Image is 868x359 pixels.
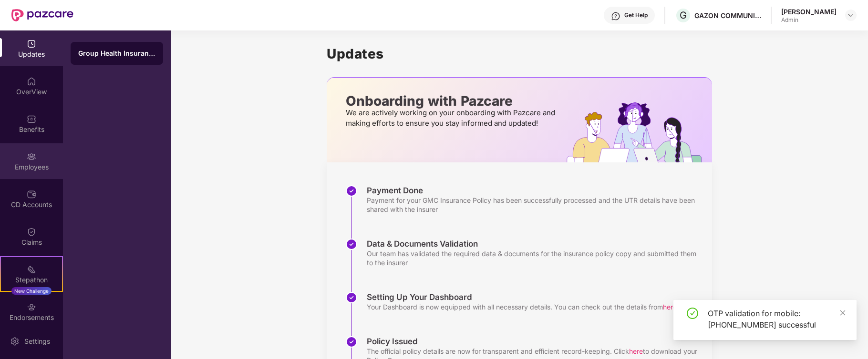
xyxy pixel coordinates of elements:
img: svg+xml;base64,PHN2ZyBpZD0iSG9tZSIgeG1sbnM9Imh0dHA6Ly93d3cudzMub3JnLzIwMDAvc3ZnIiB3aWR0aD0iMjAiIG... [27,77,36,86]
div: Our team has validated the required data & documents for the insurance policy copy and submitted ... [367,249,703,267]
img: svg+xml;base64,PHN2ZyBpZD0iU3RlcC1Eb25lLTMyeDMyIiB4bWxucz0iaHR0cDovL3d3dy53My5vcmcvMjAwMC9zdmciIH... [346,239,357,250]
div: Setting Up Your Dashboard [367,292,677,302]
span: check-circle [687,308,698,319]
p: We are actively working on your onboarding with Pazcare and making efforts to ensure you stay inf... [346,108,558,129]
div: Payment for your GMC Insurance Policy has been successfully processed and the UTR details have be... [367,196,703,214]
img: svg+xml;base64,PHN2ZyBpZD0iU3RlcC1Eb25lLTMyeDMyIiB4bWxucz0iaHR0cDovL3d3dy53My5vcmcvMjAwMC9zdmciIH... [346,336,357,348]
div: Data & Documents Validation [367,239,703,249]
div: [PERSON_NAME] [781,7,837,16]
div: Group Health Insurance [78,49,155,58]
img: svg+xml;base64,PHN2ZyBpZD0iSGVscC0zMngzMiIgeG1sbnM9Imh0dHA6Ly93d3cudzMub3JnLzIwMDAvc3ZnIiB3aWR0aD... [611,11,620,21]
div: Get Help [624,11,648,19]
img: svg+xml;base64,PHN2ZyBpZD0iRW1wbG95ZWVzIiB4bWxucz0iaHR0cDovL3d3dy53My5vcmcvMjAwMC9zdmciIHdpZHRoPS... [27,152,36,161]
div: Settings [21,337,53,346]
div: Stepathon [1,275,62,285]
img: svg+xml;base64,PHN2ZyBpZD0iVXBkYXRlZCIgeG1sbnM9Imh0dHA6Ly93d3cudzMub3JnLzIwMDAvc3ZnIiB3aWR0aD0iMj... [27,39,36,49]
img: svg+xml;base64,PHN2ZyB4bWxucz0iaHR0cDovL3d3dy53My5vcmcvMjAwMC9zdmciIHdpZHRoPSIyMSIgaGVpZ2h0PSIyMC... [27,265,36,274]
h1: Updates [327,46,712,62]
img: svg+xml;base64,PHN2ZyBpZD0iU3RlcC1Eb25lLTMyeDMyIiB4bWxucz0iaHR0cDovL3d3dy53My5vcmcvMjAwMC9zdmciIH... [346,185,357,197]
span: here [629,347,643,355]
p: Onboarding with Pazcare [346,97,558,105]
img: svg+xml;base64,PHN2ZyBpZD0iQ0RfQWNjb3VudHMiIGRhdGEtbmFtZT0iQ0QgQWNjb3VudHMiIHhtbG5zPSJodHRwOi8vd3... [27,189,36,199]
img: svg+xml;base64,PHN2ZyBpZD0iQmVuZWZpdHMiIHhtbG5zPSJodHRwOi8vd3d3LnczLm9yZy8yMDAwL3N2ZyIgd2lkdGg9Ij... [27,114,36,124]
div: New Challenge [11,287,52,295]
img: svg+xml;base64,PHN2ZyBpZD0iRHJvcGRvd24tMzJ4MzIiIHhtbG5zPSJodHRwOi8vd3d3LnczLm9yZy8yMDAwL3N2ZyIgd2... [847,11,855,19]
img: svg+xml;base64,PHN2ZyBpZD0iQ2xhaW0iIHhtbG5zPSJodHRwOi8vd3d3LnczLm9yZy8yMDAwL3N2ZyIgd2lkdGg9IjIwIi... [27,227,36,237]
img: svg+xml;base64,PHN2ZyBpZD0iU3RlcC1Eb25lLTMyeDMyIiB4bWxucz0iaHR0cDovL3d3dy53My5vcmcvMjAwMC9zdmciIH... [346,292,357,303]
span: G [680,10,687,21]
span: here [663,303,677,311]
div: Your Dashboard is now equipped with all necessary details. You can check out the details from [367,302,677,311]
div: Policy Issued [367,336,703,347]
div: Payment Done [367,185,703,196]
img: svg+xml;base64,PHN2ZyBpZD0iU2V0dGluZy0yMHgyMCIgeG1sbnM9Imh0dHA6Ly93d3cudzMub3JnLzIwMDAvc3ZnIiB3aW... [10,337,20,346]
span: close [839,309,846,316]
div: Admin [781,16,837,24]
div: OTP validation for mobile: [PHONE_NUMBER] successful [708,308,845,330]
div: GAZON COMMUNICATIONS INDIA LIMITED [694,11,761,20]
img: New Pazcare Logo [11,9,73,21]
img: svg+xml;base64,PHN2ZyBpZD0iRW5kb3JzZW1lbnRzIiB4bWxucz0iaHR0cDovL3d3dy53My5vcmcvMjAwMC9zdmciIHdpZH... [27,302,36,312]
img: hrOnboarding [567,102,712,162]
